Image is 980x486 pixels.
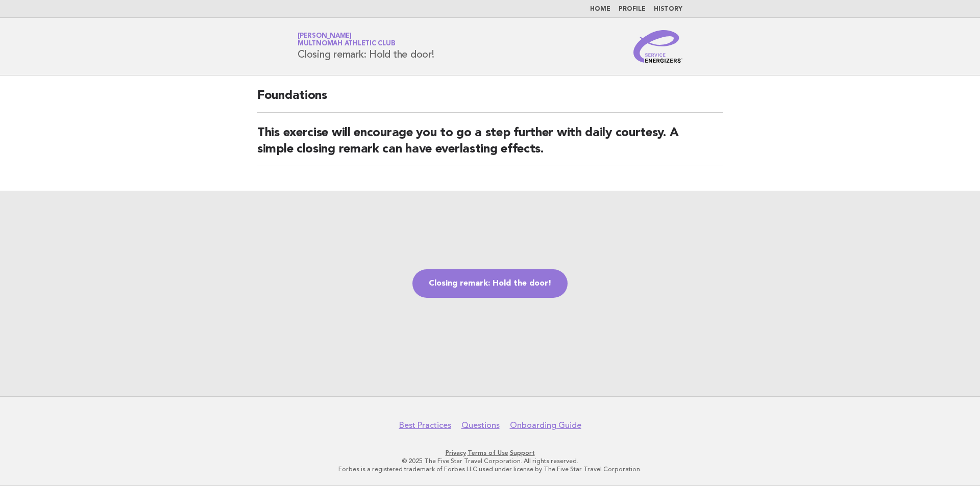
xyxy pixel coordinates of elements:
a: Closing remark: Hold the door! [412,269,568,298]
a: Onboarding Guide [510,420,581,430]
p: · · [178,449,802,457]
a: Support [510,449,535,456]
p: © 2025 The Five Star Travel Corporation. All rights reserved. [178,457,802,465]
a: Profile [619,6,646,12]
a: Privacy [446,449,466,456]
span: Multnomah Athletic Club [298,41,395,47]
a: Terms of Use [468,449,508,456]
a: [PERSON_NAME]Multnomah Athletic Club [298,33,395,47]
p: Forbes is a registered trademark of Forbes LLC used under license by The Five Star Travel Corpora... [178,465,802,473]
a: Best Practices [399,420,451,430]
a: History [654,6,682,12]
h1: Closing remark: Hold the door! [298,33,434,60]
a: Questions [461,420,500,430]
h2: Foundations [257,88,723,113]
h2: This exercise will encourage you to go a step further with daily courtesy. A simple closing remar... [257,125,723,166]
a: Home [590,6,610,12]
img: Service Energizers [633,30,682,63]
